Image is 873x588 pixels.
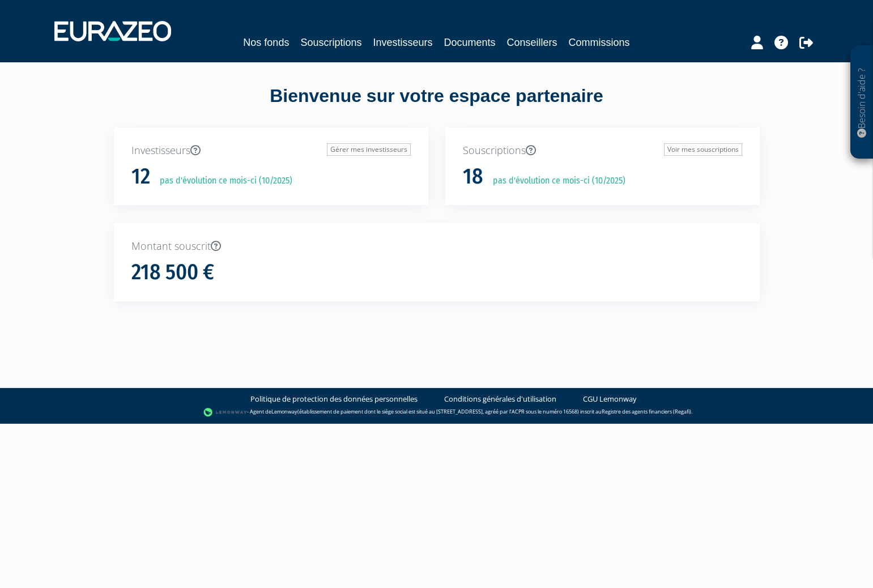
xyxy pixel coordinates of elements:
[569,35,630,50] a: Commissions
[131,239,742,254] p: Montant souscrit
[54,21,171,41] img: 1732889491-logotype_eurazeo_blanc_rvb.png
[152,174,292,188] p: pas d'évolution ce mois-ci (10/2025)
[243,35,289,50] a: Nos fonds
[855,52,868,154] p: Besoin d'aide ?
[373,35,432,50] a: Investisseurs
[131,165,150,189] h1: 12
[463,165,483,189] h1: 18
[131,143,411,158] p: Investisseurs
[271,408,297,415] a: Lemonway
[485,174,625,188] p: pas d'évolution ce mois-ci (10/2025)
[327,143,411,156] a: Gérer mes investisseurs
[664,143,742,156] a: Voir mes souscriptions
[105,83,768,127] div: Bienvenue sur votre espace partenaire
[203,407,247,418] img: logo-lemonway.png
[131,261,214,284] h1: 218 500 €
[444,394,556,404] a: Conditions générales d'utilisation
[300,35,361,50] a: Souscriptions
[11,407,862,418] div: - Agent de (établissement de paiement dont le siège social est situé au [STREET_ADDRESS], agréé p...
[444,35,496,50] a: Documents
[250,394,418,404] a: Politique de protection des données personnelles
[583,394,637,404] a: CGU Lemonway
[602,408,691,415] a: Registre des agents financiers (Regafi)
[507,35,557,50] a: Conseillers
[463,143,742,158] p: Souscriptions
